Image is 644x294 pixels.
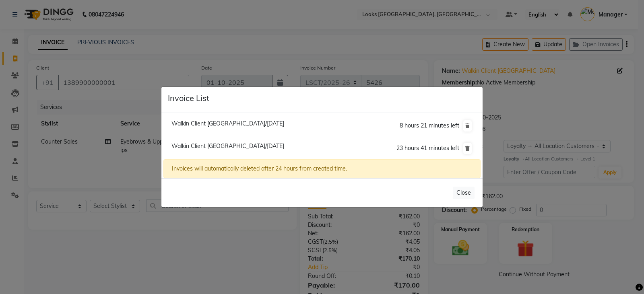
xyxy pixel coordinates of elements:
[400,122,459,129] span: 8 hours 21 minutes left
[396,144,459,152] span: 23 hours 41 minutes left
[171,120,284,127] span: Walkin Client [GEOGRAPHIC_DATA]/[DATE]
[168,93,209,103] h5: Invoice List
[171,142,284,150] span: Walkin Client [GEOGRAPHIC_DATA]/[DATE]
[453,187,475,199] button: Close
[163,159,481,178] div: Invoices will automatically deleted after 24 hours from created time.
